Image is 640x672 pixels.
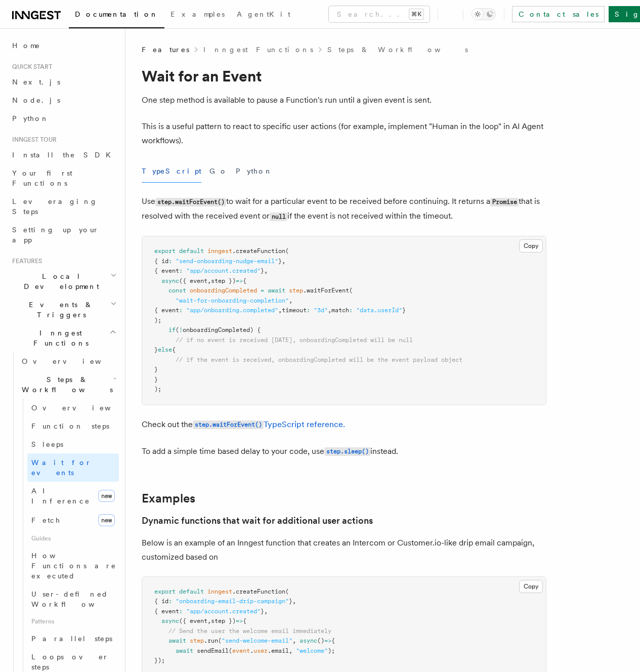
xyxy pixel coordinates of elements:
button: Python [236,160,273,183]
button: Copy [519,580,543,593]
span: : [179,267,183,274]
span: step }) [211,277,236,284]
span: Function steps [31,422,109,430]
a: Parallel steps [27,629,119,648]
span: { [243,277,246,284]
button: Local Development [8,267,119,296]
span: => [236,277,243,284]
a: Wait for events [27,453,119,482]
span: => [236,617,243,624]
span: : [179,608,183,615]
span: async [300,637,317,644]
code: Promise [490,198,519,206]
a: AI Inferencenew [27,482,119,510]
span: How Functions are executed [31,552,116,580]
span: async [161,277,179,284]
span: } [289,598,292,605]
span: else [158,346,172,353]
span: step [289,287,303,294]
span: , [264,267,268,274]
span: } [261,608,264,615]
span: "app/onboarding.completed" [186,307,278,314]
h1: Wait for an Event [142,67,546,85]
button: Events & Triggers [8,296,119,324]
span: ( [229,647,232,654]
span: => [324,637,331,644]
span: AI Inference [31,487,90,505]
a: Next.js [8,73,119,91]
span: { [331,637,335,644]
span: Setting up your app [12,226,99,244]
a: step.waitForEvent()TypeScript reference. [193,419,345,429]
span: event [232,647,250,654]
kbd: ⌘K [409,9,423,19]
span: { [243,617,246,624]
button: Go [209,160,228,183]
span: Wait for events [31,458,92,477]
span: "send-onboarding-nudge-email" [176,258,278,265]
span: } [278,258,282,265]
span: export [154,588,176,595]
span: AgentKit [237,10,290,18]
span: { event [154,307,179,314]
span: Guides [27,530,119,547]
span: ( [176,326,179,333]
span: User-defined Workflows [31,590,122,608]
span: Leveraging Steps [12,197,98,216]
span: .createFunction [232,247,285,255]
span: "send-welcome-email" [222,637,292,644]
span: Local Development [8,271,110,291]
span: Parallel steps [31,635,112,643]
span: : [168,258,172,265]
span: , [292,637,296,644]
span: Sleeps [31,440,63,448]
span: // if the event is received, onboardingCompleted will be the event payload object [176,356,462,363]
a: Overview [27,399,119,417]
span: , [207,617,211,624]
span: }); [154,657,165,664]
a: Inngest Functions [203,45,313,55]
span: Features [8,257,42,265]
span: Fetch [31,516,61,524]
a: How Functions are executed [27,547,119,585]
span: inngest [207,247,232,255]
span: Quick start [8,63,52,71]
a: Fetchnew [27,510,119,530]
span: { [172,346,176,353]
button: Inngest Functions [8,324,119,352]
span: ); [154,386,161,393]
button: Copy [519,239,543,253]
span: { id [154,598,168,605]
span: // Send the user the welcome email immediately [168,627,331,635]
span: Inngest tour [8,136,57,144]
span: Inngest Functions [8,328,109,348]
a: Function steps [27,417,119,435]
code: null [270,213,287,221]
span: match [331,307,349,314]
span: "wait-for-onboarding-completion" [176,297,289,304]
span: new [98,490,115,502]
span: { event [154,608,179,615]
span: : [179,307,183,314]
span: Next.js [12,78,60,86]
code: step.waitForEvent() [155,198,226,206]
button: Search...⌘K [329,6,430,22]
span: export [154,247,176,255]
span: Steps & Workflows [18,374,113,395]
span: : [168,598,172,605]
code: step.waitForEvent() [193,421,264,429]
a: Setting up your app [8,221,119,249]
p: Use to wait for a particular event to be received before continuing. It returns a that is resolve... [142,194,546,224]
button: Steps & Workflows [18,370,119,399]
button: Toggle dark mode [472,8,496,20]
span: Documentation [75,10,158,18]
span: .email [268,647,289,654]
span: onboardingCompleted) { [183,326,261,333]
span: = [261,287,264,294]
span: await [176,647,193,654]
span: ( [349,287,353,294]
span: , [282,258,285,265]
span: , [264,608,268,615]
span: ( [218,637,222,644]
span: ( [285,247,289,255]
